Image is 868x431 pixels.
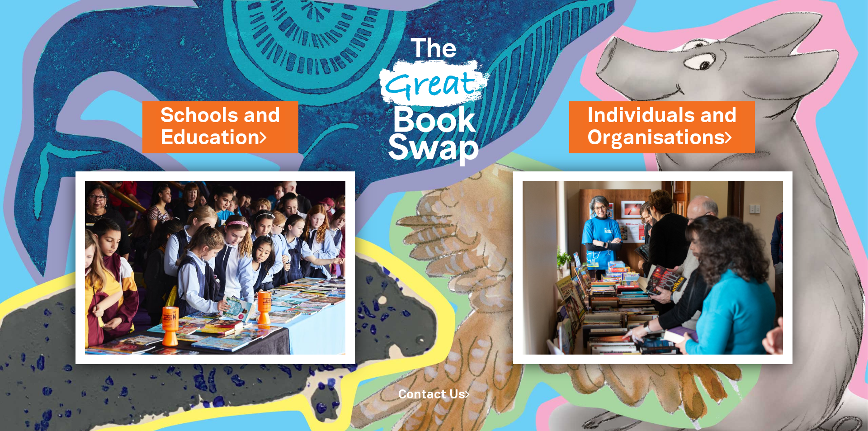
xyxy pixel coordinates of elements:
a: Contact Us [398,389,470,401]
a: Individuals andOrganisations [587,102,737,152]
img: Individuals and Organisations [513,171,793,364]
img: Great Bookswap logo [368,11,500,185]
img: Schools and Education [75,171,355,364]
a: Schools andEducation [160,102,280,152]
